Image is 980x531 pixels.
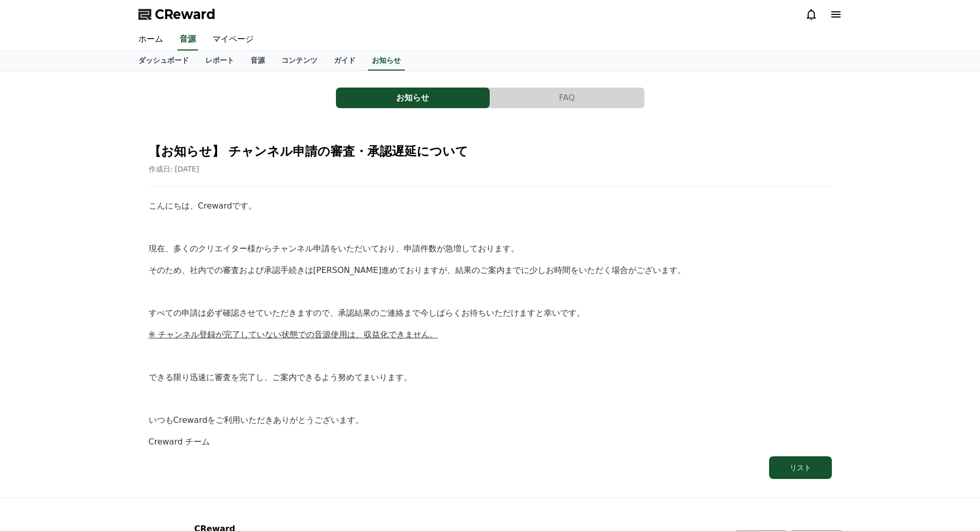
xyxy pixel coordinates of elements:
[336,88,490,108] button: お知らせ
[155,6,216,23] span: CReward
[177,29,198,50] a: 音源
[130,29,171,50] a: ホーム
[149,264,832,277] p: そのため、社内での審査および承認手続きは[PERSON_NAME]進めておりますが、結果のご案内までに少しお時間をいただく場合がございます。
[368,51,405,71] a: お知らせ
[149,199,832,213] p: こんにちは、Crewardです。
[197,51,242,71] a: レポート
[149,143,832,160] h2: 【お知らせ】 チャンネル申請の審査・承認遅延について
[149,414,832,427] p: いつもCrewardをご利用いただきありがとうございます。
[149,330,438,339] u: ※ チャンネル登録が完了していない状態での音源使用は、収益化できません。
[149,435,832,449] p: Creward チーム
[769,456,832,479] button: リスト
[273,51,326,71] a: コンテンツ
[130,51,197,71] a: ダッシュボード
[138,6,216,23] a: CReward
[149,165,200,173] span: 作成日: [DATE]
[149,371,832,384] p: できる限り迅速に審査を完了し、ご案内できるよう努めてまいります。
[149,242,832,255] p: 現在、多くのクリエイター様からチャンネル申請をいただいており、申請件数が急増しております。
[149,306,832,320] p: すべての申請は必ず確認させていただきますので、承認結果のご連絡まで今しばらくお待ちいただけますと幸いです。
[149,456,832,479] a: リスト
[204,29,262,50] a: マイページ
[790,463,811,473] div: リスト
[490,88,645,108] a: FAQ
[242,51,273,71] a: 音源
[490,88,644,108] button: FAQ
[326,51,364,71] a: ガイド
